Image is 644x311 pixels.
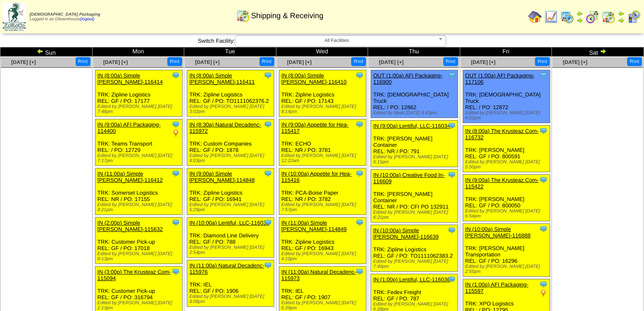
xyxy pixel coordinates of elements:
span: Logged in as Gfwarehouse [30,12,100,22]
img: calendarinout.gif [236,9,250,22]
img: Tooltip [448,226,456,234]
img: Tooltip [448,171,456,179]
a: IN (8:00a) Simple [PERSON_NAME]-116414 [98,72,163,85]
img: arrowleft.gif [576,10,583,17]
div: TRK: [DEMOGRAPHIC_DATA] Truck REL: / PO: 12872 [463,70,550,123]
button: Print [167,57,182,66]
img: Tooltip [264,120,272,129]
span: [DEMOGRAPHIC_DATA] Packaging [30,12,100,17]
div: TRK: Zipline Logistics REL: GF / PO: 17143 [279,70,366,117]
div: Edited by [PERSON_NAME] [DATE] 8:03pm [189,153,274,163]
a: IN (8:00a) The Krusteaz Com-116732 [465,128,539,140]
button: Print [443,57,458,66]
img: calendarinout.gif [602,10,615,24]
img: Tooltip [448,71,456,80]
a: IN (2:00p) Simple [PERSON_NAME]-115632 [98,220,163,232]
div: Edited by [PERSON_NAME] [DATE] 8:21pm [98,202,182,212]
div: Edited by [PERSON_NAME] [DATE] 4:10pm [281,251,366,261]
img: Tooltip [539,127,548,135]
div: TRK: IEL REL: GF / PO: 1906 [187,260,274,307]
a: [DATE] [+] [471,59,495,65]
a: OUT (1:00a) AFI Packaging-117106 [465,72,535,85]
div: Edited by [PERSON_NAME] [DATE] 2:13pm [98,300,182,311]
div: TRK: Custom Companies REL: GF / PO: 1878 [187,119,274,166]
a: IN (3:00p) The Krusteaz Com-115094 [98,269,171,281]
button: Print [259,57,274,66]
a: IN (9:00a) AFI Packaging-114400 [98,121,161,134]
td: Wed [276,47,368,57]
button: Print [627,57,642,66]
div: TRK: [PERSON_NAME] REL: GF / PO: 800591 [463,126,550,172]
a: [DATE] [+] [287,59,311,65]
div: Edited by [PERSON_NAME] [DATE] 5:50pm [465,160,550,170]
img: Tooltip [172,218,180,227]
span: Shipping & Receiving [251,11,323,20]
img: arrowright.gif [618,17,625,24]
a: IN (8:30a) Natural Decadenc-115972 [189,121,261,134]
div: TRK: Teams Transport REL: / PO: 12729 [95,119,182,166]
div: TRK: Zipline Logistics REL: GF / PO: 16943 [279,217,366,264]
div: TRK: [PERSON_NAME] Container REL: NR / PO: CFI PO 132911 [371,170,458,223]
img: PO [539,289,548,297]
div: Edited by Bpali [DATE] 4:43pm [373,110,458,116]
div: Edited by [PERSON_NAME] [DATE] 8:08pm [189,294,274,304]
img: Tooltip [264,218,272,227]
button: Print [76,57,90,66]
img: Tooltip [264,261,272,270]
div: TRK: [DEMOGRAPHIC_DATA] Truck REL: / PO: 12862 [371,70,458,118]
img: Tooltip [264,71,272,80]
a: [DATE] [+] [11,59,36,65]
img: Tooltip [172,120,180,129]
div: Edited by [PERSON_NAME] [DATE] 5:29pm [189,202,274,212]
div: Edited by [PERSON_NAME] [DATE] 3:02pm [189,104,274,114]
img: Tooltip [172,169,180,178]
img: calendarprod.gif [560,10,574,24]
div: Edited by [PERSON_NAME] [DATE] 7:57pm [281,202,366,212]
div: Edited by [PERSON_NAME] [DATE] 8:13pm [98,251,182,261]
img: zoroco-logo-small.webp [3,3,26,31]
a: IN (9:00a) The Krusteaz Com-115422 [465,177,539,190]
img: Tooltip [355,120,364,129]
img: calendarcustomer.gif [627,10,641,24]
div: TRK: Zipline Logistics REL: GF / PO: TO1111062376.2 [187,70,274,117]
div: TRK: Zipline Logistics REL: GF / PO: TO1111062383.2 [371,225,458,272]
a: IN (11:00a) Natural Decadenc-115976 [189,262,264,275]
a: [DATE] [+] [195,59,220,65]
div: Edited by [PERSON_NAME] [DATE] 7:48pm [98,104,182,114]
a: IN (10:00a) Simple [PERSON_NAME]-116639 [373,227,439,240]
img: PO [172,129,180,137]
div: Edited by [PERSON_NAME] [DATE] 12:22am [281,153,366,163]
td: Mon [92,47,184,57]
div: TRK: ECHO REL: NR / PO: 3781 [279,119,366,166]
div: TRK: Diamond Line Delivery REL: GF / PO: 788 [187,217,274,258]
a: IN (1:00p) AFI Packaging-115597 [465,281,529,294]
div: Edited by [PERSON_NAME] [DATE] 4:51pm [465,110,550,121]
td: Sat [552,47,644,57]
td: Tue [184,47,276,57]
a: [DATE] [+] [563,59,587,65]
td: Thu [368,47,460,57]
img: line_graph.gif [544,10,558,24]
a: IN (9:00a) Appetite for Hea-115417 [281,121,349,134]
a: IN (11:00a) Simple [PERSON_NAME]-116412 [98,171,163,183]
img: Tooltip [448,121,456,130]
a: IN (9:00a) Simple [PERSON_NAME]-114848 [189,171,255,183]
img: Tooltip [172,267,180,276]
div: Edited by [PERSON_NAME] [DATE] 7:17pm [98,153,182,163]
td: Fri [460,47,552,57]
a: IN (8:00a) Simple [PERSON_NAME]-116411 [189,72,255,85]
img: arrowleft.gif [618,10,625,17]
div: TRK: Somerset Logistics REL: NR / PO: 17155 [95,168,182,215]
a: [DATE] [+] [379,59,404,65]
div: Edited by [PERSON_NAME] [DATE] 7:49pm [373,259,458,269]
div: Edited by [PERSON_NAME] [DATE] 6:15pm [373,154,458,165]
a: IN (11:00a) Natural Decadenc-115973 [281,269,356,281]
img: Tooltip [355,71,364,80]
button: Print [351,57,366,66]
